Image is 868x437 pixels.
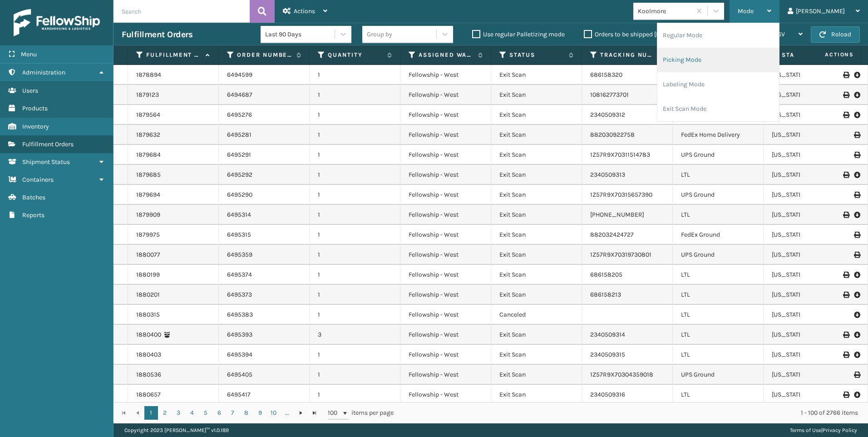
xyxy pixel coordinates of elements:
li: Regular Mode [657,23,779,48]
i: Pull BOL [854,90,859,99]
td: Fellowship - West [400,265,491,285]
td: Fellowship - West [400,105,491,125]
a: 882030922758 [590,131,635,139]
span: Fulfillment Orders [22,140,74,148]
td: Fellowship - West [400,85,491,105]
i: Print Label [854,132,859,138]
a: 7 [226,406,240,420]
td: 2340509312 [582,105,673,125]
a: 2 [158,406,172,420]
td: 6495291 [219,145,310,165]
td: Fellowship - West [400,205,491,225]
td: 1 [310,305,400,325]
td: [US_STATE] [764,385,854,405]
a: 1879685 [136,170,161,179]
label: State [782,51,837,59]
td: [US_STATE] [764,365,854,385]
a: 1879123 [136,90,159,99]
td: FedEx Ground [673,225,764,245]
td: 1 [310,225,400,245]
td: 6495276 [219,105,310,125]
label: Status [509,51,564,59]
a: 8 [240,406,253,420]
td: 1 [310,145,400,165]
td: LTL [673,265,764,285]
td: Exit Scan [491,205,582,225]
i: Print Label [854,152,859,158]
td: [US_STATE] [764,165,854,185]
td: Exit Scan [491,325,582,345]
td: 1 [310,285,400,305]
td: FedEx Home Delivery [673,125,764,145]
li: Exit Scan Mode [657,97,779,121]
td: LTL [673,285,764,305]
i: Pull BOL [854,70,859,79]
td: Fellowship - West [400,165,491,185]
td: Fellowship - West [400,365,491,385]
td: Exit Scan [491,145,582,165]
td: 1 [310,165,400,185]
td: [US_STATE] [764,345,854,365]
i: Print BOL [843,332,848,338]
span: Products [22,104,48,112]
a: 1880077 [136,250,160,259]
td: [US_STATE] [764,325,854,345]
a: 1880199 [136,270,160,279]
a: 1880403 [136,350,161,359]
td: 686158213 [582,285,673,305]
td: 1 [310,345,400,365]
td: Exit Scan [491,165,582,185]
td: LTL [673,165,764,185]
a: 1Z57R9X70311514783 [590,151,650,159]
a: Privacy Policy [823,427,857,433]
td: 1 [310,125,400,145]
td: Exit Scan [491,245,582,265]
td: Exit Scan [491,365,582,385]
td: 1 [310,385,400,405]
label: Tracking Number [600,51,655,59]
a: 1880657 [136,390,161,399]
i: Print BOL [843,92,848,98]
td: 1 [310,365,400,385]
span: Actions [294,7,315,15]
td: LTL [673,325,764,345]
td: Canceled [491,305,582,325]
span: items per page [328,406,394,420]
span: Shipment Status [22,158,70,166]
span: Go to the last page [311,409,318,417]
i: Print BOL [843,172,848,178]
td: 6495405 [219,365,310,385]
a: 9 [253,406,267,420]
span: Administration [22,69,65,76]
td: 6495314 [219,205,310,225]
td: [US_STATE] [764,265,854,285]
a: 882032424727 [590,231,634,238]
td: UPS Ground [673,365,764,385]
i: Pull BOL [854,210,859,219]
td: Exit Scan [491,385,582,405]
li: Picking Mode [657,48,779,72]
td: 6495383 [219,305,310,325]
td: [US_STATE] [764,285,854,305]
span: Actions [796,47,859,62]
a: 1880400 [136,330,161,339]
span: Containers [22,176,54,184]
span: Batches [22,194,45,201]
i: Print BOL [843,352,848,358]
td: 6495374 [219,265,310,285]
td: 6495394 [219,345,310,365]
td: Fellowship - West [400,245,491,265]
label: Quantity [328,51,383,59]
td: 1 [310,185,400,205]
td: [US_STATE] [764,225,854,245]
a: 5 [199,406,212,420]
i: Print BOL [843,212,848,218]
a: 1879694 [136,190,160,199]
a: 1Z57R9X70319730801 [590,251,651,258]
div: Koolmore [638,6,692,16]
td: 6495373 [219,285,310,305]
i: Pull BOL [854,170,859,179]
label: Order Number [237,51,292,59]
td: 6495417 [219,385,310,405]
td: 1 [310,105,400,125]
